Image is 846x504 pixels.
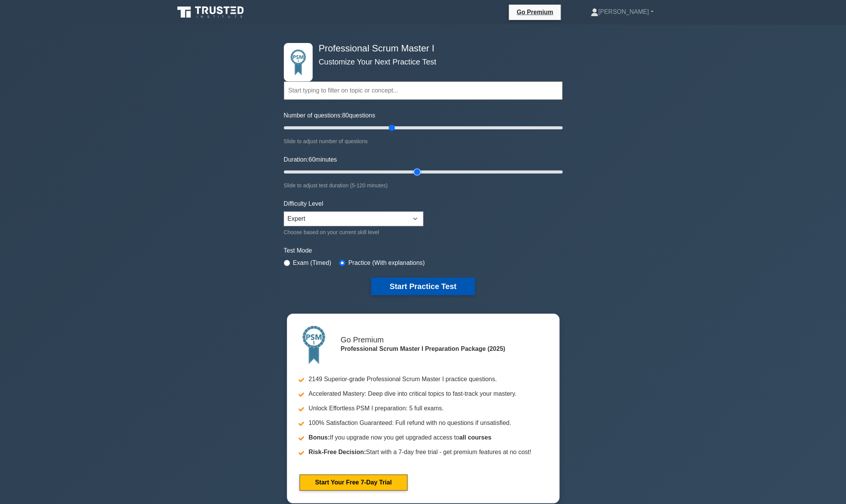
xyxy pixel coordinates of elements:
[342,112,349,119] span: 80
[284,137,563,146] div: Slide to adjust number of questions
[348,258,425,268] label: Practice (With explanations)
[284,199,323,208] label: Difficulty Level
[284,81,563,100] input: Start typing to filter on topic or concept...
[284,246,563,255] label: Test Mode
[572,4,672,20] a: [PERSON_NAME]
[371,278,475,295] button: Start Practice Test
[293,258,331,268] label: Exam (Timed)
[300,474,407,491] a: Start Your Free 7-Day Trial
[284,155,337,164] label: Duration: minutes
[284,228,423,237] div: Choose based on your current skill level
[316,43,525,54] h4: Professional Scrum Master I
[308,156,315,163] span: 60
[284,111,375,120] label: Number of questions: questions
[512,7,558,17] a: Go Premium
[284,181,563,190] div: Slide to adjust test duration (5-120 minutes)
